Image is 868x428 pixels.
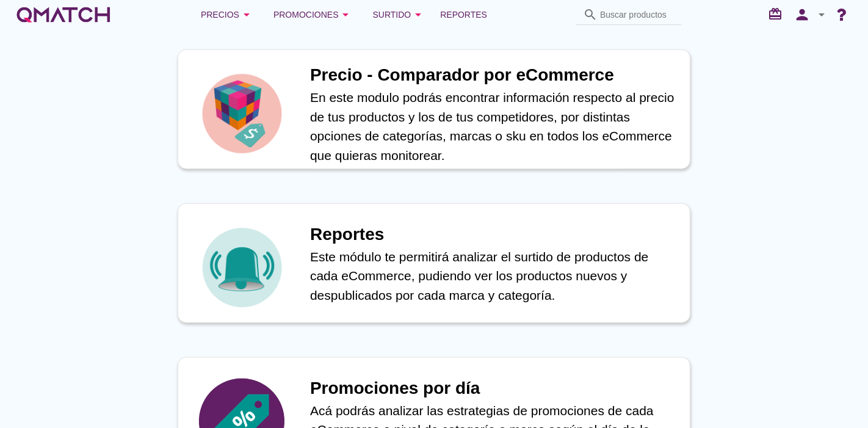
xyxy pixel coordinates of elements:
[339,7,353,22] i: arrow_drop_down
[768,7,787,21] i: redeem
[15,2,112,27] a: white-qmatch-logo
[440,7,487,22] span: Reportes
[239,7,254,22] i: arrow_drop_down
[310,62,678,88] h1: Precio - Comparador por eCommerce
[273,7,353,22] div: Promociones
[199,71,284,156] img: icon
[600,5,675,24] input: Buscar productos
[201,7,254,22] div: Precios
[435,2,492,27] a: Reportes
[411,7,425,22] i: arrow_drop_down
[310,375,678,401] h1: Promociones por día
[161,49,707,169] a: iconPrecio - Comparador por eCommerceEn este modulo podrás encontrar información respecto al prec...
[199,225,284,310] img: icon
[310,222,678,247] h1: Reportes
[583,7,598,22] i: search
[373,7,426,22] div: Surtido
[310,88,678,165] p: En este modulo podrás encontrar información respecto al precio de tus productos y los de tus comp...
[363,2,436,27] button: Surtido
[264,2,363,27] button: Promociones
[191,2,264,27] button: Precios
[161,203,707,323] a: iconReportesEste módulo te permitirá analizar el surtido de productos de cada eCommerce, pudiendo...
[814,7,829,22] i: arrow_drop_down
[310,247,678,305] p: Este módulo te permitirá analizar el surtido de productos de cada eCommerce, pudiendo ver los pro...
[790,6,814,23] i: person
